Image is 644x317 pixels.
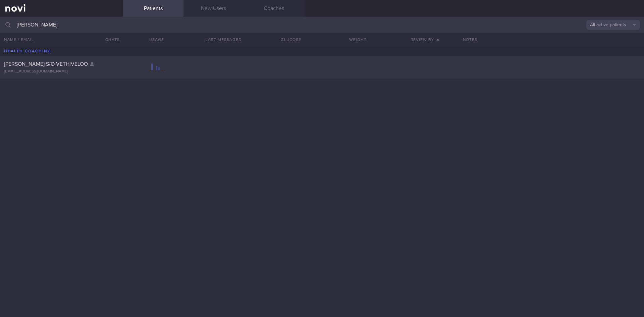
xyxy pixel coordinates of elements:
button: Review By [391,33,459,46]
button: Glucose [257,33,324,46]
button: All active patients [586,20,640,30]
div: [EMAIL_ADDRESS][DOMAIN_NAME] [4,69,119,74]
button: Last Messaged [190,33,257,46]
div: Usage [123,33,190,46]
span: [PERSON_NAME] S/O VETHIVELOO [4,61,88,67]
div: Notes [459,33,644,46]
button: Chats [96,33,123,46]
button: Weight [324,33,391,46]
